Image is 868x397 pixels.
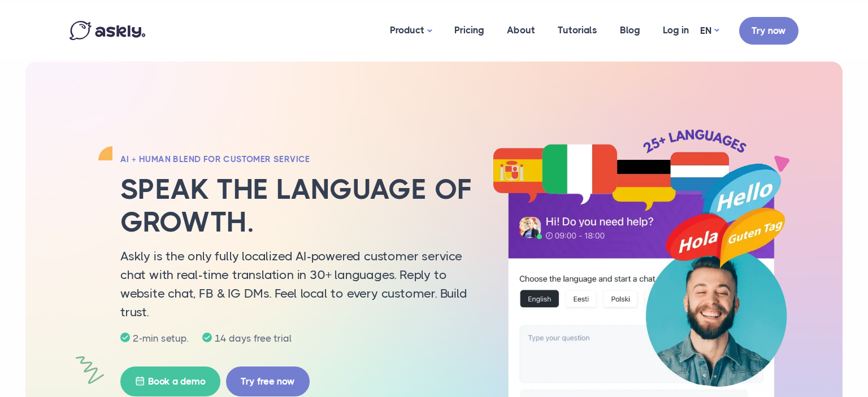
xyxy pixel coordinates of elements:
[120,173,476,238] h1: Speak the language of growth.
[120,367,220,396] a: Book a demo
[120,247,476,321] p: Askly is the only fully localized AI-powered customer service chat with real-time translation in ...
[496,3,546,58] a: About
[546,3,609,58] a: Tutorials
[609,3,652,58] a: Blog
[70,21,145,40] img: Askly
[652,3,700,58] a: Log in
[443,3,496,58] a: Pricing
[700,23,719,39] a: EN
[226,367,310,396] a: Try free now
[120,154,476,165] h2: AI + HUMAN BLEND FOR CUSTOMER SERVICE
[379,3,443,59] a: Product
[212,333,294,344] span: 14 days free trial
[739,17,798,45] a: Try now
[130,333,191,344] span: 2-min setup.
